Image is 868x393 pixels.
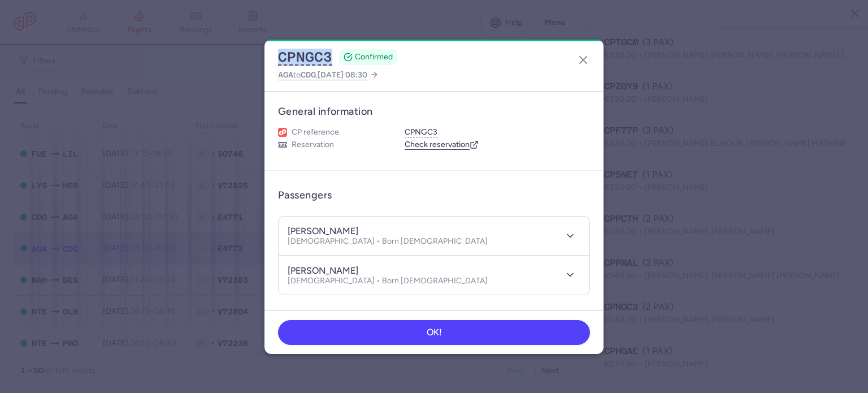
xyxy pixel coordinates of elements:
[278,68,367,82] span: to ,
[355,51,393,63] span: CONFIRMED
[288,265,358,277] h4: [PERSON_NAME]
[278,320,590,345] button: OK!
[405,140,479,150] a: Check reservation
[288,237,488,246] p: [DEMOGRAPHIC_DATA] • Born [DEMOGRAPHIC_DATA]
[278,68,379,82] a: AGAtoCDG,[DATE] 08:30
[288,226,358,237] h4: [PERSON_NAME]
[427,327,442,338] span: OK!
[318,70,367,80] span: [DATE] 08:30
[278,189,332,202] h3: Passengers
[405,127,437,137] button: CPNGC3
[278,105,590,118] h3: General information
[301,70,316,79] span: CDG
[278,128,287,137] figure: 1L airline logo
[288,277,488,286] p: [DEMOGRAPHIC_DATA] • Born [DEMOGRAPHIC_DATA]
[278,49,332,66] button: CPNGC3
[292,140,334,150] span: Reservation
[278,70,293,79] span: AGA
[292,127,339,137] span: CP reference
